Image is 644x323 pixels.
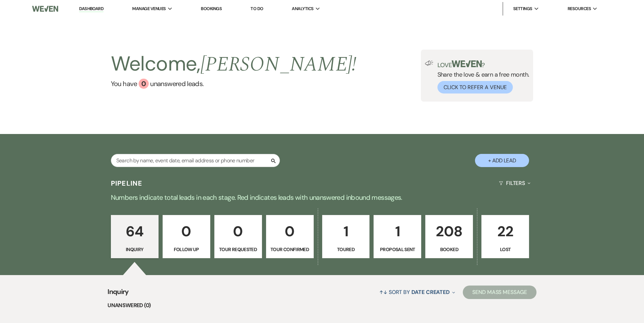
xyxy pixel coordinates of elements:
[200,49,357,80] span: [PERSON_NAME] !
[139,79,149,89] div: 0
[167,246,206,253] p: Follow Up
[327,220,365,243] p: 1
[496,174,533,192] button: Filters
[486,220,525,243] p: 22
[167,220,206,243] p: 0
[79,6,103,12] a: Dashboard
[425,215,473,258] a: 208Booked
[430,246,469,253] p: Booked
[378,220,417,243] p: 1
[111,79,357,89] a: You have 0 unanswered leads.
[79,192,566,203] p: Numbers indicate total leads in each stage. Red indicates leads with unanswered inbound messages.
[433,60,529,93] div: Share the love & earn a free month.
[568,5,591,12] span: Resources
[437,60,529,68] p: Love ?
[374,215,421,258] a: 1Proposal Sent
[425,60,433,66] img: loud-speaker-illustration.svg
[111,179,143,188] h3: Pipeline
[214,215,262,258] a: 0Tour Requested
[378,246,417,253] p: Proposal Sent
[475,154,529,167] button: + Add Lead
[111,215,159,258] a: 64Inquiry
[327,246,365,253] p: Toured
[430,220,469,243] p: 208
[111,50,357,79] h2: Welcome,
[115,246,154,253] p: Inquiry
[452,60,482,67] img: weven-logo-green.svg
[486,246,525,253] p: Lost
[108,301,536,310] li: Unanswered (0)
[513,5,532,12] span: Settings
[163,215,210,258] a: 0Follow Up
[108,287,129,301] span: Inquiry
[266,215,314,258] a: 0Tour Confirmed
[201,6,222,11] a: Bookings
[292,5,313,12] span: Analytics
[270,246,309,253] p: Tour Confirmed
[32,2,58,16] img: Weven Logo
[219,220,258,243] p: 0
[251,6,263,11] a: To Do
[411,289,450,296] span: Date Created
[115,220,154,243] p: 64
[481,215,529,258] a: 22Lost
[219,246,258,253] p: Tour Requested
[322,215,370,258] a: 1Toured
[132,5,166,12] span: Manage Venues
[111,154,280,167] input: Search by name, event date, email address or phone number
[463,286,536,299] button: Send Mass Message
[379,289,387,296] span: ↑↓
[270,220,309,243] p: 0
[377,283,458,301] button: Sort By Date Created
[437,81,513,93] button: Click to Refer a Venue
